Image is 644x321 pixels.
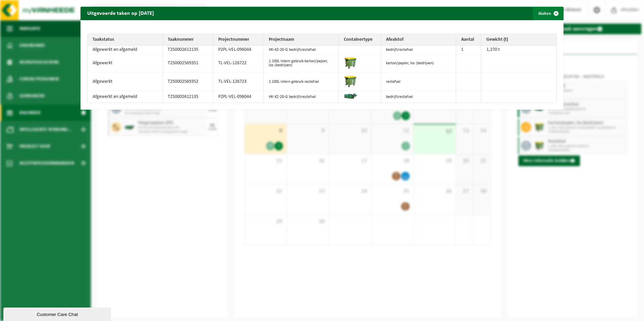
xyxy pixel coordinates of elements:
td: TL-VEL-126723 [213,73,264,91]
th: Containertype [339,34,381,46]
th: Gewicht (t) [481,34,556,46]
td: Afgewerkt en afgemeld [88,46,163,54]
th: Afvalstof [381,34,456,46]
td: 1.100L intern gebruik restafval [264,73,339,91]
td: bedrijfsrestafval [381,91,456,103]
img: WB-1100-HPE-GN-50 [344,74,357,88]
th: Taakstatus [88,34,163,46]
td: 1.100L intern gebruik karton/papier, los (bedrijven) [264,54,339,73]
td: HK-XZ-20-G bedrijfsrestafval [264,91,339,103]
button: Sluiten [533,7,563,20]
td: T250002569351 [163,54,213,73]
td: T250002612135 [163,91,213,103]
img: WB-1100-HPE-GN-50 [344,56,357,69]
td: 1 [456,46,481,54]
td: bedrijfsrestafval [381,46,456,54]
td: Afgewerkt [88,54,163,73]
td: restafval [381,73,456,91]
td: P2PL-VEL-096044 [213,46,264,54]
td: karton/papier, los (bedrijven) [381,54,456,73]
td: TL-VEL-126722 [213,54,264,73]
td: T250002612135 [163,46,213,54]
td: Afgewerkt en afgemeld [88,91,163,103]
th: Projectnummer [213,34,264,46]
td: 1,270 t [481,46,556,54]
th: Taaknummer [163,34,213,46]
td: P2PL-VEL-096044 [213,91,264,103]
th: Projectnaam [264,34,339,46]
td: T250002569352 [163,73,213,91]
h2: Uitgevoerde taken op [DATE] [80,7,161,20]
th: Aantal [456,34,481,46]
iframe: chat widget [3,306,112,321]
td: HK-XZ-20-G bedrijfsrestafval [264,46,339,54]
td: Afgewerkt [88,73,163,91]
img: HK-XZ-20-GN-01 [344,93,357,100]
